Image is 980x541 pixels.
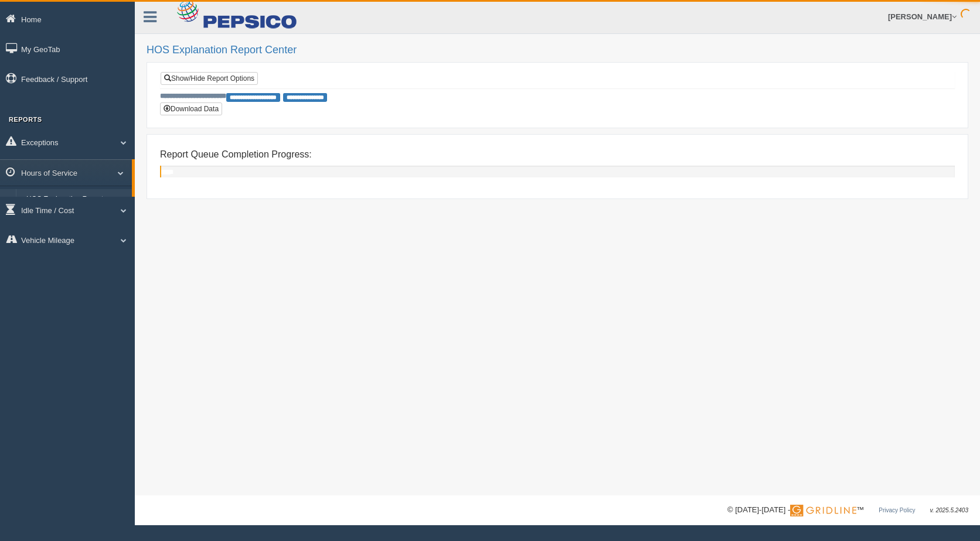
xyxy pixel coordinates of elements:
[147,44,968,56] h2: HOS Explanation Report Center
[21,189,132,210] a: HOS Explanation Reports
[727,504,968,516] div: © [DATE]-[DATE] - ™
[790,505,856,516] img: Gridline
[930,507,968,513] span: v. 2025.5.2403
[161,72,258,85] a: Show/Hide Report Options
[160,102,222,115] button: Download Data
[160,149,955,160] h4: Report Queue Completion Progress:
[879,507,915,513] a: Privacy Policy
